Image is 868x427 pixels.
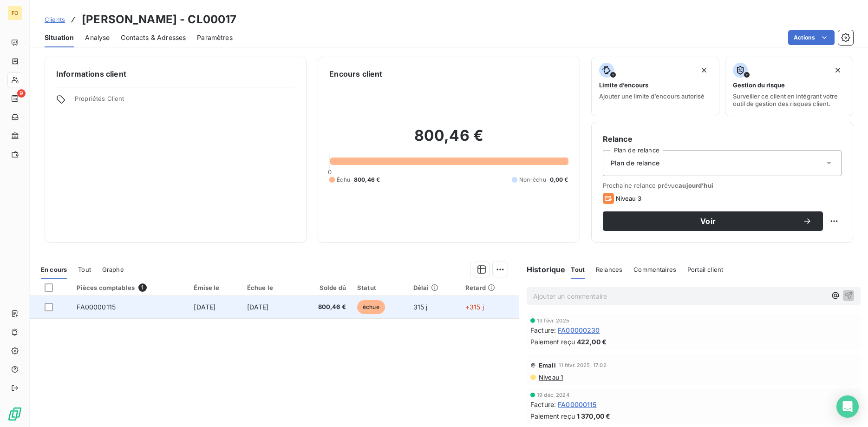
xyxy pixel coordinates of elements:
span: 315 j [413,303,428,311]
span: [DATE] [247,303,269,311]
div: Émise le [194,284,235,291]
span: échue [357,300,385,314]
div: Open Intercom Messenger [836,395,859,418]
span: Facture : [530,400,556,409]
span: Email [539,361,556,369]
span: Commentaires [633,266,676,273]
span: 0 [328,168,332,176]
span: Surveiller ce client en intégrant votre outil de gestion des risques client. [733,92,845,107]
span: +315 j [465,303,484,311]
h6: Relance [603,133,842,145]
h6: Historique [519,264,566,275]
img: Logo LeanPay [7,407,22,421]
span: 9 [17,89,26,98]
span: FA00000115 [77,303,116,311]
div: Solde dû [300,284,346,291]
span: Voir [614,217,803,225]
span: FA00000230 [558,325,600,335]
span: Gestion du risque [733,81,785,89]
button: Gestion du risqueSurveiller ce client en intégrant votre outil de gestion des risques client. [725,57,853,116]
span: aujourd’hui [679,182,713,189]
button: Actions [788,30,835,45]
span: 422,00 € [577,337,607,347]
span: Échu [337,176,350,184]
span: 19 déc. 2024 [537,392,569,398]
button: Voir [603,211,823,231]
span: Contacts & Adresses [121,33,186,42]
span: Tout [78,266,91,273]
div: Échue le [247,284,290,291]
span: Paramètres [197,33,233,42]
span: Relances [596,266,622,273]
span: Portail client [687,266,723,273]
div: Pièces comptables [77,283,183,292]
div: Statut [357,284,402,291]
span: [DATE] [194,303,215,311]
div: Retard [465,284,513,291]
span: 0,00 € [550,176,568,184]
span: Analyse [85,33,110,42]
span: Graphe [102,266,124,273]
span: 1 370,00 € [577,411,611,421]
span: Prochaine relance prévue [603,182,842,189]
h2: 800,46 € [329,126,568,154]
span: 11 févr. 2025, 17:02 [559,362,607,368]
span: Clients [45,16,65,23]
span: Plan de relance [611,158,659,168]
span: Tout [571,266,585,273]
span: Limite d’encours [599,81,648,89]
span: Niveau 3 [616,195,641,202]
div: FO [7,6,22,20]
span: 13 févr. 2025 [537,318,569,323]
span: 800,46 € [354,176,380,184]
button: Limite d’encoursAjouter une limite d’encours autorisé [591,57,719,116]
h6: Encours client [329,68,382,79]
span: Paiement reçu [530,337,575,347]
span: Niveau 1 [538,374,563,381]
h6: Informations client [56,68,295,79]
div: Délai [413,284,454,291]
a: Clients [45,15,65,24]
span: Situation [45,33,74,42]
span: Paiement reçu [530,411,575,421]
span: Non-échu [519,176,546,184]
h3: [PERSON_NAME] - CL00017 [82,11,236,28]
span: Ajouter une limite d’encours autorisé [599,92,705,100]
span: Propriétés Client [75,95,295,108]
span: Facture : [530,325,556,335]
span: En cours [41,266,67,273]
span: FA00000115 [558,400,597,409]
span: 1 [138,283,147,292]
span: 800,46 € [300,302,346,312]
